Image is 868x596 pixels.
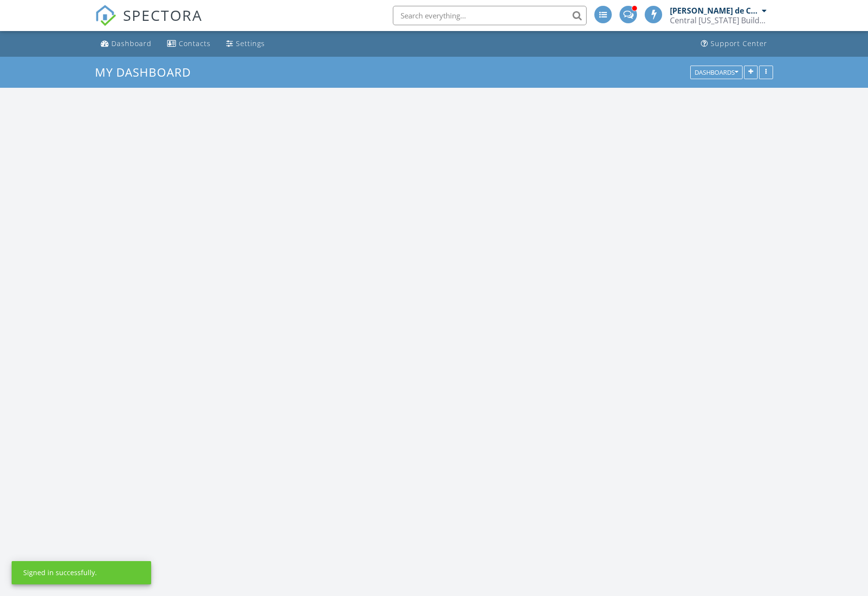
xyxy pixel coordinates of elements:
[222,35,269,53] a: Settings
[111,39,152,48] div: Dashboard
[670,16,767,25] div: Central Florida Building Inspectors
[690,65,743,79] button: Dashboards
[695,69,738,76] div: Dashboards
[95,64,199,80] a: My Dashboard
[123,5,202,25] span: SPECTORA
[95,5,116,26] img: The Best Home Inspection Software - Spectora
[23,568,97,578] div: Signed in successfully.
[95,13,202,33] a: SPECTORA
[236,39,265,48] div: Settings
[97,35,155,53] a: Dashboard
[163,35,215,53] a: Contacts
[697,35,771,53] a: Support Center
[179,39,211,48] div: Contacts
[711,39,767,48] div: Support Center
[393,6,587,25] input: Search everything...
[670,6,759,16] div: [PERSON_NAME] de Challouf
